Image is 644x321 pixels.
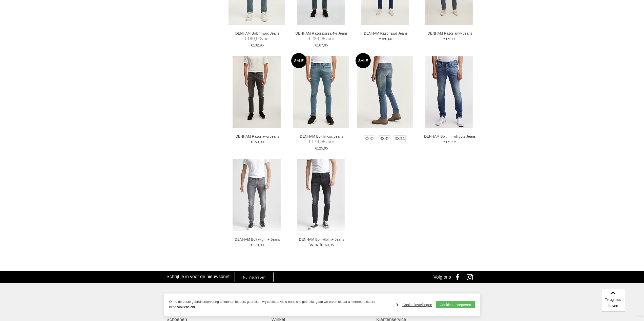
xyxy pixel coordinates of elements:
span: voor [294,36,349,42]
div: Volg ons [433,271,451,283]
span: , [451,37,452,41]
span: 150 [253,140,259,144]
span: 00 [256,36,261,41]
a: Instagram [465,271,477,283]
span: 169 [323,243,329,247]
span: 00 [260,243,264,247]
span: 169 [445,140,451,144]
span: € [309,139,311,144]
span: voor [230,36,285,42]
span: , [259,43,260,47]
span: 150 [445,37,451,41]
span: , [323,146,324,150]
span: voor [294,139,349,145]
span: 95 [260,43,264,47]
span: 95 [320,139,325,144]
span: 132 [253,43,259,47]
img: DENHAM Bolt fmosc Jeans [293,56,349,128]
img: DENHAM Razor awg Jeans [233,56,281,128]
span: € [321,243,323,247]
img: DENHAM Bolt wlgfm+ Jeans [233,159,281,231]
span: , [323,43,324,47]
span: 170 [253,243,259,247]
span: 239 [311,36,319,41]
span: 125 [317,146,323,150]
span: , [319,139,320,144]
span: € [379,37,381,41]
span: 95 [324,43,328,47]
a: DENHAM Bolt fmosc Jeans [294,134,349,139]
span: € [251,43,253,47]
span: 179 [311,139,319,144]
a: Terug naar boven [602,289,625,311]
span: , [387,37,388,41]
h3: Schrijf je in voor de nieuwsbrief [167,274,230,279]
a: DENHAM Razor awd Jeans [358,31,413,36]
a: DENHAM Razor psssal4yr Jeans [294,31,349,36]
span: 00 [260,140,264,144]
span: € [251,140,253,144]
span: 95 [452,140,456,144]
span: € [251,243,253,247]
p: Om u de beste gebruikerservaring te kunnen bieden, gebruiken wij cookies. Als u onze site gebruik... [169,299,391,310]
a: Cookie instellingen [396,301,432,309]
a: DENHAM Bolt fmwgc Jeans [230,31,285,36]
img: DENHAM Bolt fmnwli gots Jeans [425,56,473,128]
span: , [259,243,260,247]
span: 95 [324,146,328,150]
a: DENHAM Bolt wlgfm+ Jeans [230,237,285,242]
span: 167 [317,43,323,47]
span: € [245,36,247,41]
a: DENHAM Bolt fmnwli gots Jeans [422,134,478,139]
span: € [309,36,311,41]
a: DENHAM Razor awg Jeans [230,134,285,139]
span: 00 [452,37,456,41]
span: , [451,140,452,144]
span: 190 [247,36,255,41]
img: DENHAM Razor fmzend Jeans [357,56,413,128]
span: , [319,36,320,41]
a: cookiebeleid [176,305,195,309]
span: 95 [330,243,334,247]
span: € [444,140,446,144]
a: Divide [636,313,643,320]
span: , [329,243,330,247]
span: € [315,146,317,150]
a: 3334 [394,135,406,142]
span: € [444,37,446,41]
a: 3332 [379,135,390,142]
span: 00 [388,37,392,41]
a: DENHAM Razor amw Jeans [422,31,478,36]
span: € [315,43,317,47]
span: 95 [320,36,325,41]
a: Cookies accepteren [436,301,475,308]
a: Nu inschrijven [235,272,274,282]
span: , [255,36,256,41]
div: Vanaf [294,242,349,254]
a: Facebook [452,271,465,283]
span: 150 [381,37,387,41]
span: , [259,140,260,144]
a: DENHAM Bolt wlbfm+ Jeans [294,237,349,242]
img: DENHAM Bolt wlbfm+ Jeans [297,159,345,231]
